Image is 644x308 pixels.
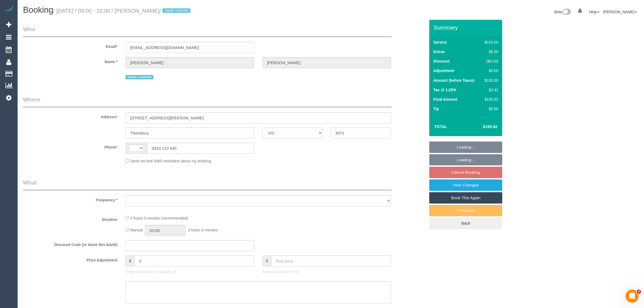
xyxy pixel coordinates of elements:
label: Duration [19,215,121,222]
span: regular customer [163,8,190,13]
label: Frequency * [19,195,121,203]
legend: Where [23,96,392,108]
a: View Changes [429,179,502,191]
input: Phone* [147,143,254,154]
input: Last Name* [262,57,391,68]
span: Manual [130,228,143,232]
span: Booking [23,5,53,15]
label: Price Adjustment [19,255,121,263]
legend: What [23,179,392,191]
div: $2.42 [483,87,498,93]
img: New interface [562,9,571,16]
span: 3 hours 0 minutes [188,228,218,232]
input: Post Code* [331,127,391,139]
span: $ [262,255,271,267]
span: 3 hours 0 minutes (recommended) [130,216,188,220]
label: Extras [433,49,445,54]
label: Phone* [19,143,121,150]
iframe: Intercom live chat [626,290,639,303]
strong: Total [434,124,447,129]
div: $195.92 [483,97,498,102]
div: $210.00 [483,40,498,45]
label: Tip [433,106,439,112]
input: Email* [126,42,254,53]
div: $0.00 [483,106,498,112]
label: Address* [19,112,121,120]
legend: Who [23,25,392,37]
small: / [DATE] / 09:00 - 10:00 / [PERSON_NAME] [53,8,192,14]
label: Tax @ 1.25% [433,87,456,93]
input: First Name* [126,57,254,68]
img: Automaid Logo [3,5,14,13]
span: regular customer [126,75,153,79]
label: Amount (before Taxes) [433,78,474,83]
span: 4 [637,290,641,294]
label: Final Amount [433,97,457,102]
div: $0.00 [483,68,498,73]
a: Book This Again [429,192,502,204]
p: Enter the Amount to Adjust, or [126,269,254,274]
label: Discount Code (or leave this blank) [19,240,121,247]
a: Help [589,10,600,14]
a: Back [429,218,502,229]
label: Name * [19,57,121,64]
span: / [160,8,192,14]
input: final price [271,255,391,267]
div: $193.50 [483,78,498,83]
label: Discount [433,58,450,64]
label: Email* [19,42,121,49]
div: ($0.00) [483,58,498,64]
span: Send me free SMS reminders about my booking [130,159,211,163]
a: Beta [554,10,571,14]
p: Enter your Final Price [262,269,391,274]
h4: $195.92 [467,124,497,129]
a: [PERSON_NAME] [603,10,637,14]
label: Adjustment [433,68,454,73]
input: Suburb* [126,127,254,139]
div: $5.00 [483,49,498,54]
label: Service [433,40,447,45]
h3: Summary [434,24,500,31]
span: $ [126,255,134,267]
